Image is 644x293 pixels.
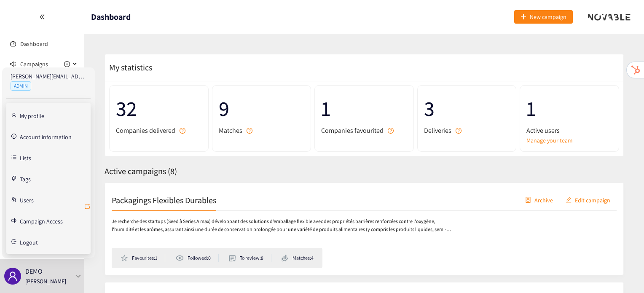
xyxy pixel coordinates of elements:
span: My statistics [105,62,152,73]
span: question-circle [388,128,394,134]
span: sound [10,61,16,67]
span: Archive [534,195,553,204]
p: [PERSON_NAME] [25,277,66,286]
a: My profile [20,111,44,119]
span: 3 [424,92,510,125]
li: Followed: 0 [175,254,218,262]
span: Campaigns [20,56,48,73]
a: Campaign Access [20,217,63,224]
span: question-circle [180,128,185,134]
a: Manage your team [526,136,612,145]
iframe: Chat Widget [602,253,644,293]
h2: Packagings Flexibles Durables [112,194,216,206]
li: Favourites: 1 [121,254,165,262]
span: double-left [39,14,45,20]
a: Lists [20,153,31,161]
span: user [8,271,18,281]
li: To review: 8 [229,254,271,262]
a: Tags [20,175,31,182]
span: Logout [20,239,38,245]
span: 32 [116,92,202,125]
li: Matches: 4 [282,254,314,262]
span: plus-circle [64,61,70,67]
p: Je recherche des startups (Seed à Series A max) développant des solutions d’emballage flexible av... [112,218,456,234]
span: 1 [526,92,612,125]
span: 1 [321,92,407,125]
a: Dashboard [20,40,48,48]
span: Companies delivered [116,125,175,136]
span: Active campaigns ( 8 ) [105,166,177,177]
span: 9 [219,92,305,125]
button: plusNew campaign [514,10,573,24]
button: containerArchive [519,193,559,207]
a: Account information [20,132,72,140]
span: Active users [526,125,560,136]
span: logout [11,239,16,244]
span: retweet [84,203,91,211]
span: Companies favourited [321,125,384,136]
span: edit [566,197,572,204]
span: Matches [219,125,242,136]
span: question-circle [247,128,252,134]
span: ADMIN [11,81,31,91]
span: plus [521,14,526,21]
p: DEMO [25,266,43,277]
button: retweet [84,200,91,214]
span: Deliveries [424,125,451,136]
span: Edit campaign [575,195,610,204]
button: editEdit campaign [559,193,617,207]
span: question-circle [456,128,462,134]
a: Users [20,196,34,203]
span: container [525,197,531,204]
p: [PERSON_NAME][EMAIL_ADDRESS][DOMAIN_NAME] [11,72,86,81]
span: New campaign [530,12,566,22]
a: Packagings Flexibles DurablescontainerArchiveeditEdit campaignJe recherche des startups (Seed à S... [105,183,624,275]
